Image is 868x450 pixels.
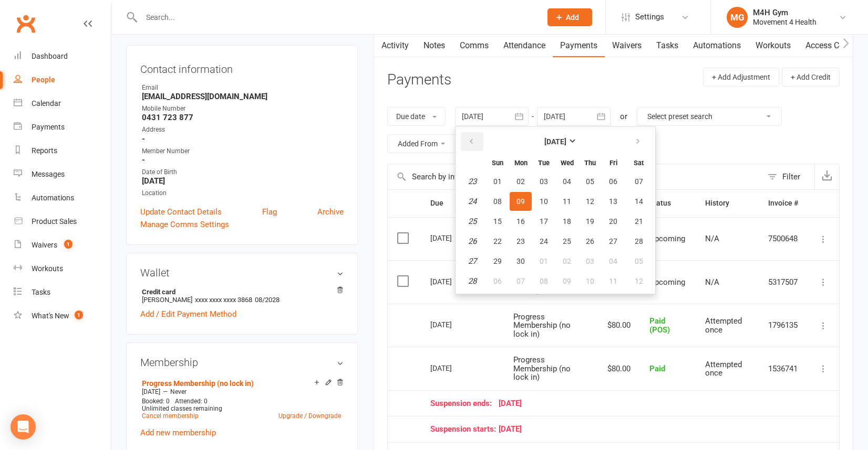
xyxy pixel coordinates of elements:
a: Flag [262,206,277,218]
span: 1 [75,310,83,319]
div: Movement 4 Health [753,17,817,27]
button: 09 [510,192,532,211]
h3: Payments [387,72,451,88]
a: Activity [374,34,416,58]
button: 02 [556,252,578,271]
span: 22 [493,237,502,245]
span: 24 [540,237,548,245]
div: Product Sales [32,217,77,226]
small: Thursday [584,159,596,167]
button: 08 [533,272,555,291]
span: Attempted once [705,316,742,335]
strong: 0431 723 877 [142,113,344,122]
span: Progress Membership (no lock in) [513,312,571,339]
em: 26 [468,237,477,246]
a: Waivers 1 [14,233,111,257]
button: 08 [487,192,509,211]
th: Due [421,190,504,217]
a: Messages [14,163,111,186]
span: 05 [586,177,594,186]
button: 26 [579,232,601,251]
button: + Add Credit [782,68,840,87]
th: Invoice # [759,190,808,217]
span: Paid [649,364,665,373]
span: 03 [586,257,594,265]
span: Suspension starts: [430,425,499,434]
div: MG [727,7,748,28]
a: Comms [452,34,496,58]
button: 13 [602,192,624,211]
small: Wednesday [561,159,574,167]
h3: Contact information [140,59,344,75]
span: 18 [563,217,571,226]
button: 07 [510,272,532,291]
a: Dashboard [14,45,111,68]
small: Sunday [492,159,503,167]
span: 08 [540,277,548,285]
div: Filter [782,170,800,183]
span: 04 [563,177,571,186]
button: 30 [510,252,532,271]
button: 12 [625,272,652,291]
button: 07 [625,172,652,191]
small: Monday [514,159,528,167]
span: 11 [563,197,571,206]
strong: [EMAIL_ADDRESS][DOMAIN_NAME] [142,92,344,101]
button: + Add Adjustment [703,68,779,87]
button: Added From [387,134,456,153]
span: N/A [705,234,719,243]
button: 06 [602,172,624,191]
a: People [14,68,111,92]
button: Filter [762,164,814,189]
a: Upgrade / Downgrade [278,412,341,420]
button: 11 [556,192,578,211]
span: 28 [635,237,643,245]
span: xxxx xxxx xxxx 3868 [195,296,252,304]
span: 06 [609,177,617,186]
a: What's New1 [14,304,111,328]
a: Access Control [798,34,868,58]
h3: Membership [140,357,344,368]
div: Tasks [32,288,50,296]
span: 11 [609,277,617,285]
div: Calendar [32,99,61,108]
div: Payments [32,123,65,131]
span: Attended: 0 [175,398,208,405]
em: 23 [468,177,477,186]
span: 26 [586,237,594,245]
a: Workouts [748,34,798,58]
span: 04 [609,257,617,265]
div: Email [142,83,344,93]
span: 02 [563,257,571,265]
em: 24 [468,197,477,206]
a: Calendar [14,92,111,115]
span: Never [170,388,187,395]
span: 07 [516,277,525,285]
a: Automations [686,34,748,58]
div: Open Intercom Messenger [11,414,36,440]
div: Date of Birth [142,167,344,177]
button: 10 [579,272,601,291]
span: Add [566,13,579,22]
button: 20 [602,212,624,231]
button: 16 [510,212,532,231]
a: Progress Membership (no lock in) [142,379,254,388]
strong: [DATE] [544,137,566,146]
span: Unlimited classes remaining [142,405,222,412]
span: 25 [563,237,571,245]
span: 08/2028 [255,296,280,304]
span: 09 [563,277,571,285]
a: Workouts [14,257,111,281]
span: 27 [609,237,617,245]
span: 08 [493,197,502,206]
button: 05 [579,172,601,191]
a: Manage Comms Settings [140,218,229,231]
button: 01 [487,172,509,191]
em: 25 [468,217,477,226]
div: [DATE] [430,230,479,246]
th: Status [640,190,696,217]
span: 15 [493,217,502,226]
td: 5317507 [759,260,808,304]
span: 20 [609,217,617,226]
div: [DATE] [430,316,479,333]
